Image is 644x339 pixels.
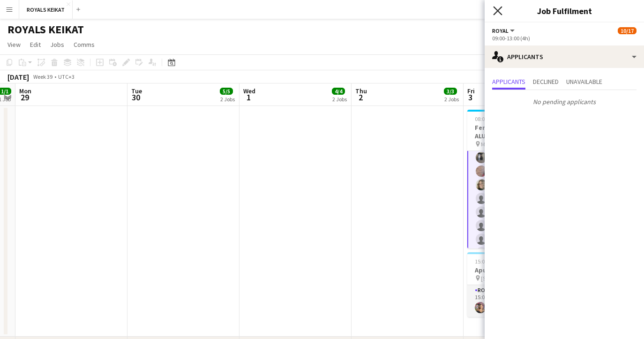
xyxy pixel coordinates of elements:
[492,35,637,42] div: 09:00-13:00 (4h)
[467,134,572,263] app-card-role: Royal3/809:00-13:00 (4h)[PERSON_NAME][PERSON_NAME][PERSON_NAME]
[355,87,367,95] span: Thu
[475,115,528,122] span: 08:00-00:00 (16h) (Sat)
[481,141,512,148] span: Messukeskus
[475,258,513,265] span: 15:00-20:00 (5h)
[444,88,457,95] span: 3/3
[31,73,54,80] span: Week 39
[467,87,475,95] span: Fri
[7,40,21,49] span: View
[130,92,142,103] span: 30
[492,27,516,34] button: Royal
[467,252,572,317] app-job-card: 15:00-20:00 (5h)1/1Apukäsi toimistolle [STREET_ADDRESS]1 RoleRoyal1/115:00-20:00 (5h)[PERSON_NAME]
[332,88,345,95] span: 4/4
[19,0,73,19] button: ROYALS KEIKAT
[30,40,41,49] span: Edit
[444,96,459,103] div: 2 Jobs
[492,27,509,34] span: Royal
[332,96,347,103] div: 2 Jobs
[18,92,31,103] span: 29
[533,78,559,85] span: Declined
[354,92,367,103] span: 2
[131,87,142,95] span: Tue
[466,92,475,103] span: 3
[467,285,572,317] app-card-role: Royal1/115:00-20:00 (5h)[PERSON_NAME]
[220,88,233,95] span: 5/5
[566,78,602,85] span: Unavailable
[492,78,525,85] span: Applicants
[19,87,31,95] span: Mon
[46,38,68,51] a: Jobs
[467,110,572,249] app-job-card: 08:00-00:00 (16h) (Sat)10/17Fennia henkilöstöpäivä 2025 ALUSTAVA TYÖAIKA Messukeskus4 RolesTeam L...
[7,72,29,82] div: [DATE]
[58,73,75,80] div: UTC+3
[485,5,644,17] h3: Job Fulfilment
[4,38,24,51] a: View
[74,40,95,49] span: Comms
[481,275,527,282] span: [STREET_ADDRESS]
[243,87,255,95] span: Wed
[220,96,235,103] div: 2 Jobs
[70,38,98,51] a: Comms
[7,23,84,37] h1: ROYALS KEIKAT
[467,123,572,140] h3: Fennia henkilöstöpäivä 2025 ALUSTAVA TYÖAIKA
[50,40,64,49] span: Jobs
[242,92,255,103] span: 1
[485,94,644,110] p: No pending applicants
[467,266,572,274] h3: Apukäsi toimistolle
[485,45,644,68] div: Applicants
[26,38,45,51] a: Edit
[618,27,637,34] span: 10/17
